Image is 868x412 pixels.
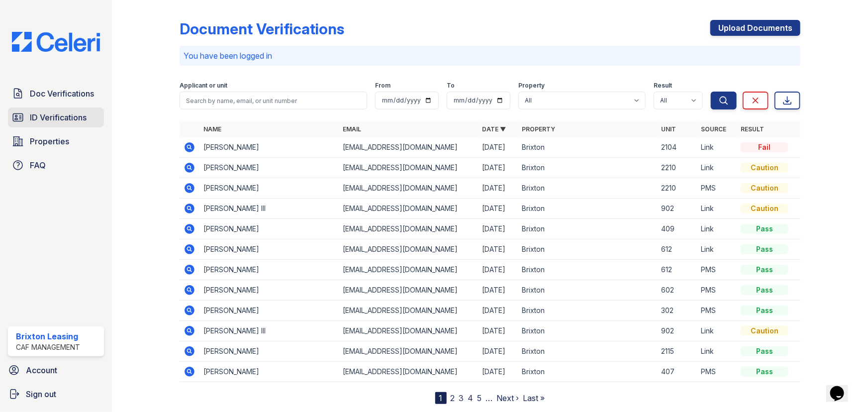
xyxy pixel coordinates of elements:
[697,137,737,158] td: Link
[701,125,726,133] a: Source
[523,393,545,403] a: Last »
[741,265,788,275] div: Pass
[657,158,697,178] td: 2210
[478,158,518,178] td: [DATE]
[199,362,339,382] td: [PERSON_NAME]
[199,239,339,260] td: [PERSON_NAME]
[697,321,737,341] td: Link
[657,280,697,301] td: 602
[741,142,788,152] div: Fail
[199,158,339,178] td: [PERSON_NAME]
[518,82,545,90] label: Property
[435,392,447,404] div: 1
[697,158,737,178] td: Link
[518,219,657,239] td: Brixton
[697,178,737,199] td: PMS
[657,321,697,341] td: 902
[657,239,697,260] td: 612
[657,260,697,280] td: 612
[8,155,104,175] a: FAQ
[741,204,788,213] div: Caution
[697,301,737,321] td: PMS
[657,178,697,199] td: 2210
[199,341,339,362] td: [PERSON_NAME]
[518,301,657,321] td: Brixton
[518,260,657,280] td: Brixton
[339,178,478,199] td: [EMAIL_ADDRESS][DOMAIN_NAME]
[339,280,478,301] td: [EMAIL_ADDRESS][DOMAIN_NAME]
[184,50,796,62] p: You have been logged in
[8,107,104,127] a: ID Verifications
[518,239,657,260] td: Brixton
[16,342,80,352] div: CAF Management
[459,393,464,403] a: 3
[741,163,788,173] div: Caution
[741,367,788,377] div: Pass
[741,125,764,133] a: Result
[180,82,227,90] label: Applicant or unit
[478,178,518,199] td: [DATE]
[199,280,339,301] td: [PERSON_NAME]
[339,158,478,178] td: [EMAIL_ADDRESS][DOMAIN_NAME]
[339,362,478,382] td: [EMAIL_ADDRESS][DOMAIN_NAME]
[741,183,788,193] div: Caution
[522,125,555,133] a: Property
[8,84,104,103] a: Doc Verifications
[199,301,339,321] td: [PERSON_NAME]
[339,199,478,219] td: [EMAIL_ADDRESS][DOMAIN_NAME]
[339,137,478,158] td: [EMAIL_ADDRESS][DOMAIN_NAME]
[518,362,657,382] td: Brixton
[375,82,390,90] label: From
[826,372,858,402] iframe: chat widget
[26,364,57,376] span: Account
[180,20,344,38] div: Document Verifications
[741,224,788,234] div: Pass
[339,239,478,260] td: [EMAIL_ADDRESS][DOMAIN_NAME]
[339,301,478,321] td: [EMAIL_ADDRESS][DOMAIN_NAME]
[199,199,339,219] td: [PERSON_NAME] III
[199,137,339,158] td: [PERSON_NAME]
[180,92,367,109] input: Search by name, email, or unit number
[343,125,361,133] a: Email
[339,321,478,341] td: [EMAIL_ADDRESS][DOMAIN_NAME]
[447,82,455,90] label: To
[8,131,104,151] a: Properties
[478,260,518,280] td: [DATE]
[339,219,478,239] td: [EMAIL_ADDRESS][DOMAIN_NAME]
[518,321,657,341] td: Brixton
[697,260,737,280] td: PMS
[478,239,518,260] td: [DATE]
[30,135,69,147] span: Properties
[199,321,339,341] td: [PERSON_NAME] III
[478,280,518,301] td: [DATE]
[741,244,788,254] div: Pass
[697,219,737,239] td: Link
[468,393,474,403] a: 4
[30,88,94,100] span: Doc Verifications
[697,280,737,301] td: PMS
[518,341,657,362] td: Brixton
[657,219,697,239] td: 409
[497,393,519,403] a: Next ›
[661,125,676,133] a: Unit
[657,199,697,219] td: 902
[478,137,518,158] td: [DATE]
[478,362,518,382] td: [DATE]
[30,159,46,171] span: FAQ
[451,393,455,403] a: 2
[478,301,518,321] td: [DATE]
[741,285,788,295] div: Pass
[478,393,482,403] a: 5
[4,384,108,404] a: Sign out
[486,392,493,404] span: …
[199,260,339,280] td: [PERSON_NAME]
[657,137,697,158] td: 2104
[697,362,737,382] td: PMS
[518,199,657,219] td: Brixton
[482,125,506,133] a: Date ▼
[4,360,108,380] a: Account
[741,306,788,315] div: Pass
[339,260,478,280] td: [EMAIL_ADDRESS][DOMAIN_NAME]
[741,346,788,356] div: Pass
[339,341,478,362] td: [EMAIL_ADDRESS][DOMAIN_NAME]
